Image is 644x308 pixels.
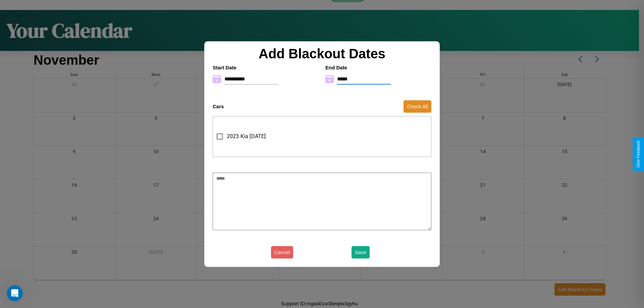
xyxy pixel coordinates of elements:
h4: Start Date [213,65,319,70]
div: Give Feedback [636,140,641,168]
iframe: Intercom live chat [7,285,23,301]
button: Cancel [271,246,293,258]
span: 2023 Kia [DATE] [227,132,266,140]
button: Check All [404,100,431,113]
button: Save [352,246,370,258]
h4: End Date [325,65,431,70]
h2: Add Blackout Dates [209,46,435,61]
h4: Cars [213,104,224,109]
